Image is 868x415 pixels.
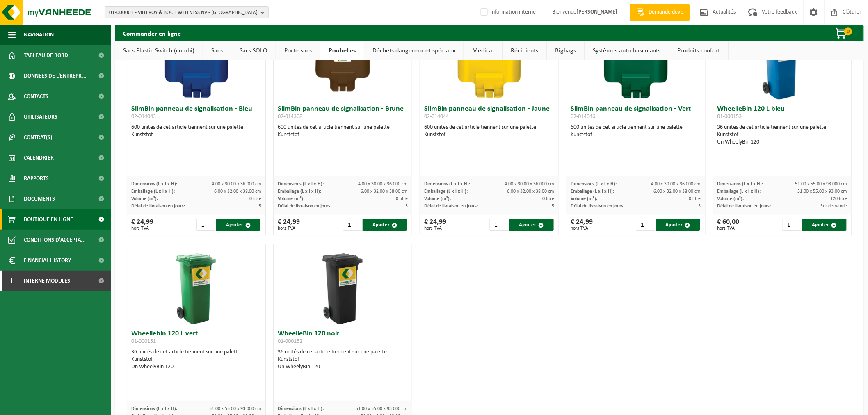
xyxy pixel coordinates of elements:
[822,25,863,41] button: 0
[424,204,478,209] span: Délai de livraison en jours:
[654,189,701,194] span: 6.00 x 32.00 x 38.00 cm
[24,230,86,250] span: Conditions d'accepta...
[571,182,617,187] span: Dimensions (L x l x H):
[302,244,384,326] img: 01-000152
[278,124,408,139] div: 600 unités de cet article tiennent sur une palette
[216,219,260,231] button: Ajouter
[259,204,261,209] span: 5
[831,196,847,201] span: 120 litre
[278,356,408,363] div: Kunststof
[424,219,446,231] div: € 24,99
[361,189,408,194] span: 6.00 x 32.00 x 38.00 cm
[109,7,258,19] span: 01-000001 - VILLEROY & BOCH WELLNESS NV - [GEOGRAPHIC_DATA]
[717,189,761,194] span: Emballage (L x l x H):
[503,41,546,60] a: Récipients
[131,189,175,194] span: Emballage (L x l x H):
[278,196,304,201] span: Volume (m³):
[571,226,593,231] span: hors TVA
[651,182,701,187] span: 4.00 x 30.00 x 36.000 cm
[131,105,261,122] h3: SlimBin panneau de signalisation - Bleu
[24,148,54,168] span: Calendrier
[479,6,536,18] label: Information interne
[424,124,554,139] div: 600 unités de cet article tiennent sur une palette
[278,406,324,411] span: Dimensions (L x l x H):
[115,41,203,60] a: Sacs Plastic Switch (combi)
[24,25,54,45] span: Navigation
[571,219,593,231] div: € 24,99
[505,182,555,187] span: 4.00 x 30.00 x 36.000 cm
[571,124,701,139] div: 600 unités de cet article tiennent sur une palette
[396,196,408,201] span: 0 litre
[669,41,729,60] a: Produits confort
[131,330,261,347] h3: Wheeliebin 120 L vert
[571,114,595,120] span: 02-014046
[24,168,49,189] span: Rapports
[656,219,700,231] button: Ajouter
[363,219,407,231] button: Ajouter
[278,219,300,231] div: € 24,99
[249,196,261,201] span: 0 litre
[131,131,261,139] div: Kunststof
[131,204,185,209] span: Délai de livraison en jours:
[798,189,847,194] span: 51.00 x 55.00 x 93.00 cm
[131,363,261,371] div: Un WheelyBin 120
[24,86,48,107] span: Contacts
[24,45,68,66] span: Tableau de bord
[571,196,597,201] span: Volume (m³):
[278,182,324,187] span: Dimensions (L x l x H):
[320,41,364,60] a: Poubelles
[105,6,269,18] button: 01-000001 - VILLEROY & BOCH WELLNESS NV - [GEOGRAPHIC_DATA]
[278,363,408,371] div: Un WheelyBin 120
[699,204,701,209] span: 5
[278,330,408,347] h3: WheelieBin 120 noir
[131,124,261,139] div: 600 unités de cet article tiennent sur une palette
[24,271,70,291] span: Interne modules
[24,107,57,127] span: Utilisateurs
[278,105,408,122] h3: SlimBin panneau de signalisation - Brune
[424,105,554,122] h3: SlimBin panneau de signalisation - Jaune
[276,41,320,60] a: Porte-sacs
[741,19,823,101] img: 01-000153
[131,219,153,231] div: € 24,99
[424,182,470,187] span: Dimensions (L x l x H):
[571,204,624,209] span: Délai de livraison en jours:
[717,204,771,209] span: Délai de livraison en jours:
[646,8,686,16] span: Demande devis
[585,41,669,60] a: Systèmes auto-basculants
[424,131,554,139] div: Kunststof
[24,127,52,148] span: Contrat(s)
[212,182,261,187] span: 4.00 x 30.00 x 36.000 cm
[595,19,677,101] img: 02-014046
[24,250,71,271] span: Financial History
[552,204,555,209] span: 5
[689,196,701,201] span: 0 litre
[131,226,153,231] span: hors TVA
[278,349,408,371] div: 36 unités de cet article tiennent sur une palette
[343,219,362,231] input: 1
[576,9,617,15] strong: [PERSON_NAME]
[717,139,847,146] div: Un WheelyBin 120
[795,182,847,187] span: 51.00 x 55.00 x 93.000 cm
[821,204,847,209] span: Sur demande
[630,4,690,21] a: Demande devis
[717,124,847,146] div: 36 unités de cet article tiennent sur une palette
[131,338,156,344] span: 01-000151
[196,219,216,231] input: 1
[278,131,408,139] div: Kunststof
[24,66,87,86] span: Données de l'entrepr...
[717,226,740,231] span: hors TVA
[636,219,655,231] input: 1
[507,189,555,194] span: 6.00 x 32.00 x 38.00 cm
[278,114,302,120] span: 02-014308
[131,182,177,187] span: Dimensions (L x l x H):
[844,27,852,35] span: 0
[717,131,847,139] div: Kunststof
[203,41,231,60] a: Sacs
[131,406,177,411] span: Dimensions (L x l x H):
[543,196,555,201] span: 0 litre
[424,196,451,201] span: Volume (m³):
[278,226,300,231] span: hors TVA
[571,189,614,194] span: Emballage (L x l x H):
[717,105,847,122] h3: WheelieBin 120 L bleu
[717,219,740,231] div: € 60,00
